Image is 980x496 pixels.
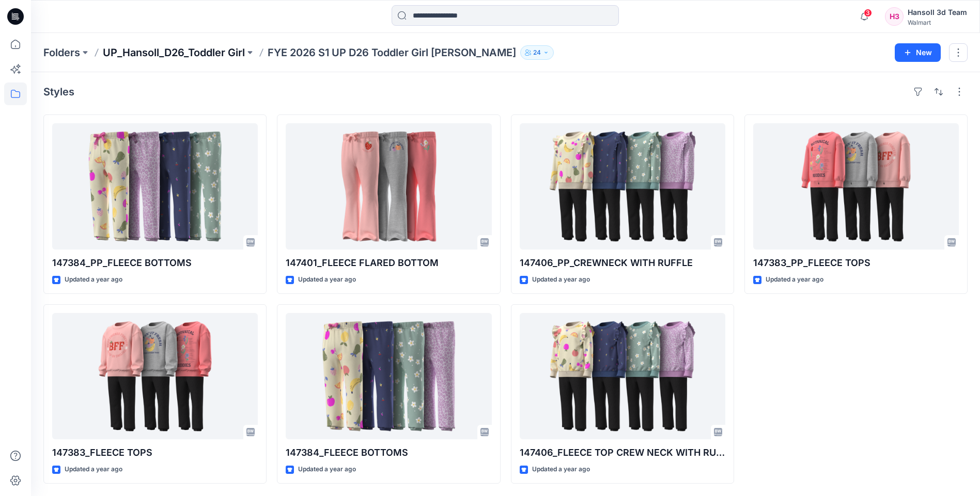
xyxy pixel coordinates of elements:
p: 147384_PP_FLEECE BOTTOMS [52,256,258,270]
a: 147406_FLEECE TOP CREW NECK WITH RUFFLE [520,313,725,439]
p: Updated a year ago [532,464,590,475]
button: New [895,43,941,62]
p: 147406_FLEECE TOP CREW NECK WITH RUFFLE [520,445,725,460]
p: Updated a year ago [298,274,356,285]
h4: Styles [43,86,74,98]
div: Hansoll 3d Team [908,6,967,19]
button: 24 [520,45,554,60]
a: 147384_FLEECE BOTTOMS [286,313,491,439]
p: Updated a year ago [298,464,356,475]
a: 147383_FLEECE TOPS [52,313,258,439]
p: 24 [533,47,541,58]
a: 147383_PP_FLEECE TOPS [753,123,959,250]
p: Updated a year ago [532,274,590,285]
p: Updated a year ago [65,464,122,475]
a: 147406_PP_CREWNECK WITH RUFFLE [520,123,725,250]
p: FYE 2026 S1 UP D26 Toddler Girl [PERSON_NAME] [268,45,516,60]
div: Walmart [908,19,967,26]
p: 147401_FLEECE FLARED BOTTOM [286,256,491,270]
a: Folders [43,45,80,60]
span: 3 [864,9,872,17]
p: 147384_FLEECE BOTTOMS [286,445,491,460]
p: 147383_PP_FLEECE TOPS [753,256,959,270]
a: 147384_PP_FLEECE BOTTOMS [52,123,258,250]
p: Updated a year ago [766,274,823,285]
p: 147383_FLEECE TOPS [52,445,258,460]
p: Updated a year ago [65,274,122,285]
a: 147401_FLEECE FLARED BOTTOM [286,123,491,250]
div: H3 [885,7,904,26]
a: UP_Hansoll_D26_Toddler Girl [103,45,245,60]
p: 147406_PP_CREWNECK WITH RUFFLE [520,256,725,270]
